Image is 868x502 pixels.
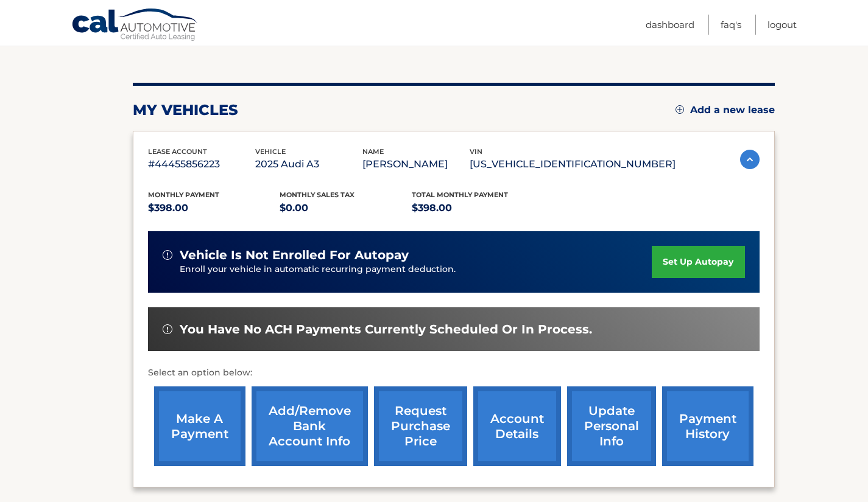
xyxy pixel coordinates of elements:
[362,147,384,156] span: name
[133,101,238,119] h2: my vehicles
[163,250,172,260] img: alert-white.svg
[646,15,694,35] a: Dashboard
[740,150,760,169] img: accordion-active.svg
[154,386,245,466] a: make a payment
[374,386,467,466] a: request purchase price
[148,190,219,199] span: Monthly Payment
[255,156,362,173] p: 2025 Audi A3
[721,15,741,35] a: FAQ's
[662,386,753,466] a: payment history
[148,147,207,156] span: lease account
[148,156,255,173] p: #44455856223
[767,15,797,35] a: Logout
[280,200,412,217] p: $0.00
[180,322,592,337] span: You have no ACH payments currently scheduled or in process.
[567,386,656,466] a: update personal info
[676,104,775,116] a: Add a new lease
[412,190,508,199] span: Total Monthly Payment
[71,8,199,43] a: Cal Automotive
[362,156,470,173] p: [PERSON_NAME]
[676,105,684,114] img: add.svg
[255,147,286,156] span: vehicle
[148,200,280,217] p: $398.00
[180,263,652,276] p: Enroll your vehicle in automatic recurring payment deduction.
[473,386,561,466] a: account details
[252,386,368,466] a: Add/Remove bank account info
[163,324,172,334] img: alert-white.svg
[652,246,744,278] a: set up autopay
[470,147,482,156] span: vin
[412,200,544,217] p: $398.00
[148,366,760,380] p: Select an option below:
[180,248,409,263] span: vehicle is not enrolled for autopay
[280,190,355,199] span: Monthly sales Tax
[470,156,676,173] p: [US_VEHICLE_IDENTIFICATION_NUMBER]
